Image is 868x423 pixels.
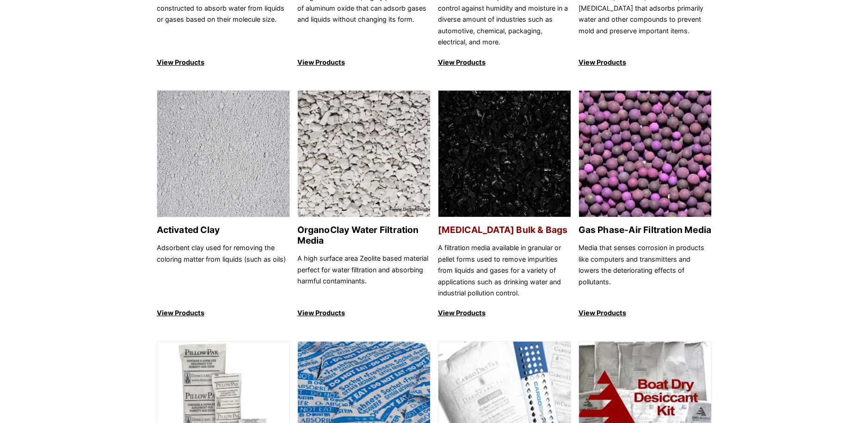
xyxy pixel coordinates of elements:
[579,90,712,319] a: Gas Phase-Air Filtration Media Gas Phase-Air Filtration Media Media that senses corrosion in prod...
[297,307,431,319] p: View Products
[157,307,290,319] p: View Products
[157,57,290,68] p: View Products
[157,90,290,319] a: Activated Clay Activated Clay Adsorbent clay used for removing the coloring matter from liquids (...
[297,57,431,68] p: View Products
[297,225,431,246] h2: OrganoClay Water Filtration Media
[438,57,571,68] p: View Products
[297,253,431,299] p: A high surface area Zeolite based material perfect for water filtration and absorbing harmful con...
[579,91,711,218] img: Gas Phase-Air Filtration Media
[297,90,431,319] a: OrganoClay Water Filtration Media OrganoClay Water Filtration Media A high surface area Zeolite b...
[579,307,712,319] p: View Products
[438,91,571,218] img: Activated Carbon Bulk & Bags
[579,57,712,68] p: View Products
[298,91,430,218] img: OrganoClay Water Filtration Media
[157,242,290,299] p: Adsorbent clay used for removing the coloring matter from liquids (such as oils)
[157,225,290,235] h2: Activated Clay
[579,242,712,299] p: Media that senses corrosion in products like computers and transmitters and lowers the deteriorat...
[438,225,571,235] h2: [MEDICAL_DATA] Bulk & Bags
[438,242,571,299] p: A filtration media available in granular or pellet forms used to remove impurities from liquids a...
[579,225,712,235] h2: Gas Phase-Air Filtration Media
[438,90,571,319] a: Activated Carbon Bulk & Bags [MEDICAL_DATA] Bulk & Bags A filtration media available in granular ...
[438,307,571,319] p: View Products
[157,91,289,218] img: Activated Clay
